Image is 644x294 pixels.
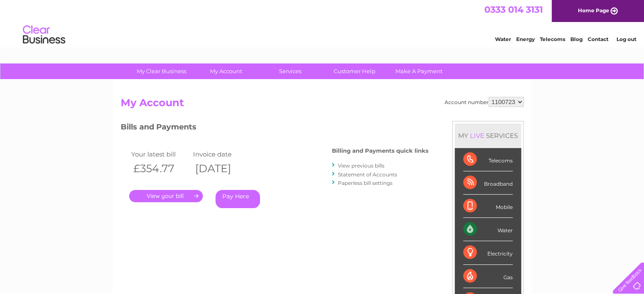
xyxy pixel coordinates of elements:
a: My Account [191,63,261,79]
a: . [129,190,203,202]
div: Clear Business is a trading name of Verastar Limited (registered in [GEOGRAPHIC_DATA] No. 3667643... [122,5,522,41]
th: £354.77 [129,160,191,177]
h4: Billing and Payments quick links [332,148,428,154]
a: Paperless bill settings [338,180,392,186]
div: MY SERVICES [455,124,521,148]
a: Log out [616,36,636,42]
img: logo.png [22,22,66,48]
div: Electricity [463,241,513,264]
a: Blog [570,36,583,42]
th: [DATE] [191,160,253,177]
div: Gas [463,265,513,288]
div: Water [463,218,513,241]
a: Energy [516,36,535,42]
a: 0333 014 3131 [484,4,543,15]
a: Statement of Accounts [338,171,397,178]
a: Pay Here [216,190,260,208]
div: Mobile [463,195,513,218]
h2: My Account [121,97,524,113]
a: Customer Help [320,63,390,79]
a: Telecoms [540,36,565,42]
div: Account number [445,97,524,107]
a: View previous bills [338,162,384,169]
td: Your latest bill [129,148,191,160]
div: LIVE [468,132,486,140]
h3: Bills and Payments [121,121,428,136]
div: Telecoms [463,148,513,171]
a: My Clear Business [127,63,196,79]
div: Broadband [463,171,513,195]
a: Services [255,63,325,79]
a: Make A Payment [384,63,454,79]
td: Invoice date [191,148,253,160]
a: Contact [588,36,608,42]
a: Water [495,36,511,42]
